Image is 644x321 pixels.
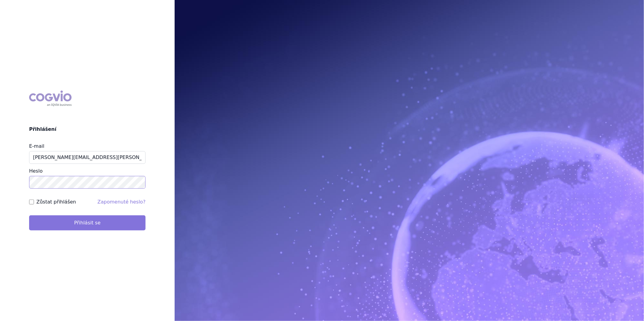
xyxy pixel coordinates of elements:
label: Heslo [29,168,42,174]
button: Přihlásit se [29,215,146,230]
a: Zapomenuté heslo? [97,199,146,205]
label: E-mail [29,143,44,149]
label: Zůstat přihlášen [36,198,76,206]
div: COGVIO [29,91,72,106]
h2: Přihlášení [29,126,146,133]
